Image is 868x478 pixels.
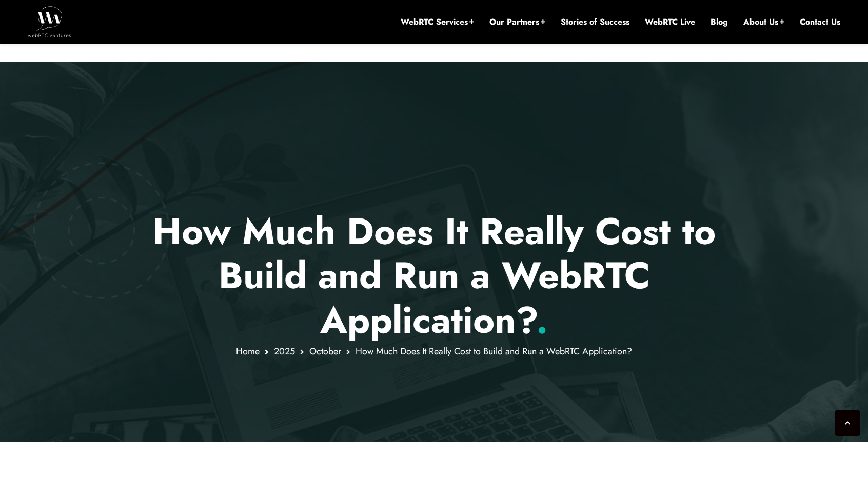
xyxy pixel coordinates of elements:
[645,16,695,28] a: WebRTC Live
[743,16,784,28] a: About Us
[236,345,260,358] a: Home
[274,345,295,358] a: 2025
[561,16,629,28] a: Stories of Success
[356,345,632,358] span: How Much Does It Really Cost to Build and Run a WebRTC Application?
[489,16,545,28] a: Our Partners
[309,345,341,358] a: October
[134,209,735,342] h1: How Much Does It Really Cost to Build and Run a WebRTC Application?
[711,16,728,28] a: Blog
[800,16,840,28] a: Contact Us
[401,16,474,28] a: WebRTC Services
[28,6,71,37] img: WebRTC.ventures
[536,293,548,347] span: .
